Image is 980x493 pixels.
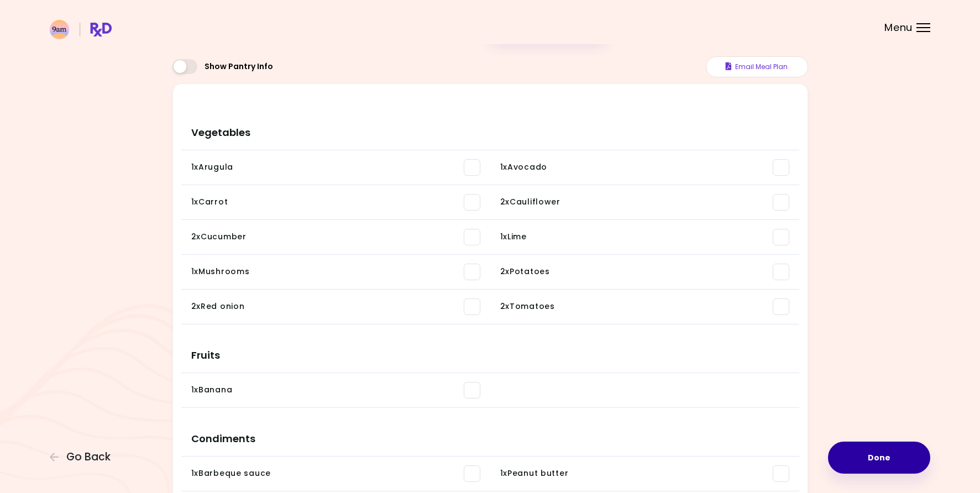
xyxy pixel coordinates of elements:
button: Done [828,442,930,474]
h3: Vegetables [181,106,799,150]
div: 1 x Peanut butter [500,468,569,479]
div: 1 x Banana [191,385,233,396]
button: Email Meal Plan [706,56,808,77]
div: 1 x Lime [500,232,527,243]
div: 1 x Arugula [191,162,234,173]
div: 1 x Barbeque sauce [191,468,271,479]
div: 2 x Cauliflower [500,197,560,208]
span: Menu [884,23,913,33]
span: Go Back [66,451,111,463]
span: Show Pantry Info [205,62,273,72]
div: 2 x Potatoes [500,266,550,277]
div: 1 x Carrot [191,197,228,208]
h3: Condiments [181,412,799,457]
h3: Fruits [181,329,799,373]
div: 2 x Cucumber [191,232,247,243]
div: 1 x Avocado [500,162,548,173]
div: 1 x Mushrooms [191,266,250,277]
div: 2 x Tomatoes [500,301,555,312]
button: Go Back [50,451,116,463]
img: RxDiet [50,20,112,39]
div: 2 x Red onion [191,301,245,312]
